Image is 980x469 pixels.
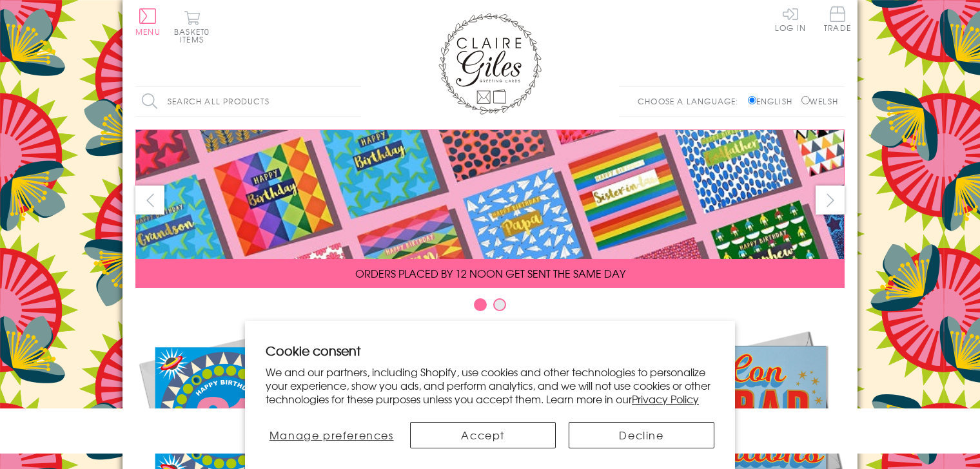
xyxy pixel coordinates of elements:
div: Carousel Pagination [135,298,845,318]
input: English [748,96,756,104]
input: Search all products [135,87,361,116]
a: Log In [775,6,806,32]
p: We and our partners, including Shopify, use cookies and other technologies to personalize your ex... [266,365,714,405]
img: Claire Giles Greetings Cards [438,13,542,115]
input: Search [348,87,361,116]
h2: Cookie consent [266,341,714,359]
button: Menu [135,8,161,35]
label: Welsh [801,95,838,107]
button: Accept [410,422,556,448]
button: next [816,186,845,215]
span: Trade [824,6,851,32]
button: Carousel Page 1 (Current Slide) [474,298,487,311]
button: Manage preferences [266,422,397,448]
span: ORDERS PLACED BY 12 NOON GET SENT THE SAME DAY [355,265,625,281]
p: Choose a language: [638,95,745,107]
label: English [748,95,799,107]
span: 0 items [180,26,210,45]
button: Basket0 items [174,10,210,43]
input: Welsh [801,96,810,104]
button: Decline [569,422,714,448]
button: Carousel Page 2 [493,298,506,311]
button: prev [135,186,164,215]
a: Trade [824,6,851,34]
span: Menu [135,26,161,37]
a: Privacy Policy [632,391,699,407]
span: Manage preferences [269,427,394,443]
